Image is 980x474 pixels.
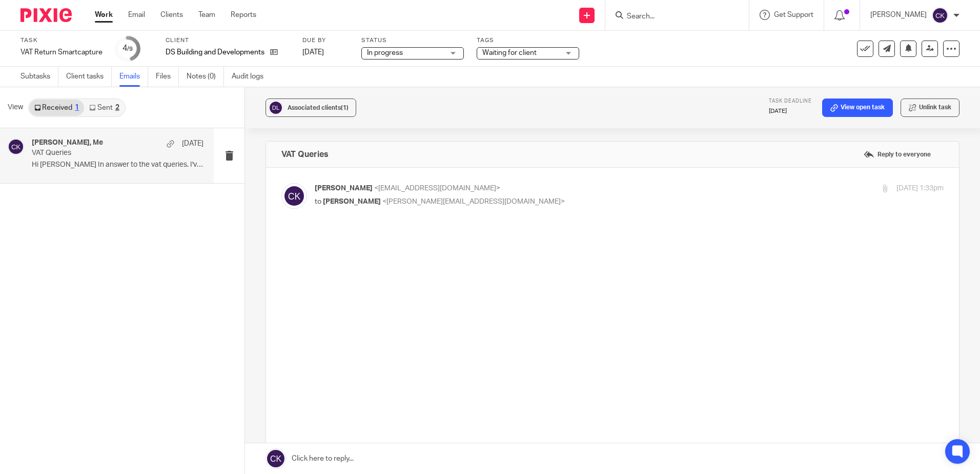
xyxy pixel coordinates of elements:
[896,183,944,194] p: [DATE] 1:33pm
[166,36,290,45] label: Client
[932,7,948,24] img: svg%3E
[626,12,718,22] input: Search
[477,36,579,45] label: Tags
[166,47,265,57] p: DS Building and Developments Ltd
[774,11,813,18] span: Get Support
[95,10,113,20] a: Work
[382,198,565,205] span: <[PERSON_NAME][EMAIL_ADDRESS][DOMAIN_NAME]>
[861,147,933,162] label: Reply to everyone
[281,149,329,160] h4: VAT Queries
[232,67,271,87] a: Audit logs
[21,8,72,22] img: Pixie
[115,104,119,111] div: 2
[75,104,79,111] div: 1
[198,10,215,20] a: Team
[901,98,959,117] button: Unlink task
[288,105,349,111] span: Associated clients
[822,98,893,117] a: View open task
[341,105,349,111] span: (1)
[268,100,283,115] img: svg%3E
[8,102,23,113] span: View
[32,139,103,147] h4: [PERSON_NAME], Me
[127,46,133,52] small: /9
[323,198,381,205] span: [PERSON_NAME]
[29,100,84,116] a: Received1
[302,36,349,45] label: Due by
[156,67,179,87] a: Files
[231,10,256,20] a: Reports
[187,67,224,87] a: Notes (0)
[8,139,24,155] img: svg%3E
[32,149,169,157] p: VAT Queries
[769,98,812,104] span: Task deadline
[302,49,324,56] span: [DATE]
[182,139,203,149] p: [DATE]
[32,161,203,169] p: Hi [PERSON_NAME] In answer to the vat queries. I've...
[374,185,500,192] span: <[EMAIL_ADDRESS][DOMAIN_NAME]>
[315,198,321,205] span: to
[21,47,103,57] div: VAT Return Smartcapture
[266,98,356,117] button: Associated clients(1)
[128,10,145,20] a: Email
[870,10,927,20] p: [PERSON_NAME]
[66,67,112,87] a: Client tasks
[21,67,58,87] a: Subtasks
[482,49,537,56] span: Waiting for client
[281,183,307,209] img: svg%3E
[367,49,403,56] span: In progress
[769,107,812,115] p: [DATE]
[84,100,124,116] a: Sent2
[21,36,103,45] label: Task
[119,67,148,87] a: Emails
[315,185,373,192] span: [PERSON_NAME]
[122,43,133,54] div: 4
[160,10,183,20] a: Clients
[361,36,464,45] label: Status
